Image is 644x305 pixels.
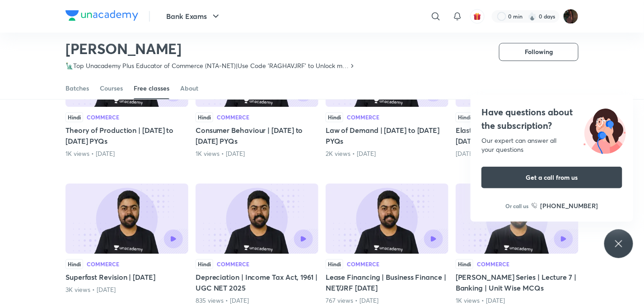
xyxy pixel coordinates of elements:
[499,43,579,61] button: Following
[65,40,356,58] h2: [PERSON_NAME]
[525,47,553,56] span: Following
[347,114,379,120] div: Commerce
[456,149,579,158] div: 2 months ago
[326,149,448,158] div: 2K views • 2 months ago
[473,12,481,20] img: avatar
[134,84,169,93] div: Free classes
[65,272,188,282] h5: Superfast Revision | [DATE]
[100,84,123,93] div: Courses
[576,105,633,154] img: ttu_illustration_new.svg
[65,149,188,158] div: 1K views • 2 months ago
[456,183,579,305] div: Ram Lakhan Series | Lecture 7 | Banking | Unit Wise MCQs
[506,202,529,210] p: Or call us
[326,112,343,122] div: Hindi
[456,296,579,305] div: 1K views • 6 months ago
[456,112,473,122] div: Hindi
[217,261,249,267] div: Commerce
[347,261,379,267] div: Commerce
[65,10,138,21] img: Company Logo
[470,9,485,23] button: avatar
[65,259,83,269] div: Hindi
[326,125,448,146] h5: Law of Demand | [DATE] to [DATE] PYQs
[532,201,598,210] a: [PHONE_NUMBER]
[100,77,123,99] a: Courses
[217,114,249,120] div: Commerce
[180,84,198,93] div: About
[65,10,138,23] a: Company Logo
[456,259,473,269] div: Hindi
[65,84,89,93] div: Batches
[477,261,509,267] div: Commerce
[326,259,343,269] div: Hindi
[481,136,622,154] div: Our expert can answer all your questions
[563,9,579,24] img: Mansichopra
[65,61,349,70] p: 🗽Top Unacademy Plus Educator of Commerce (NTA-NET)|Use Code 'RAGHAVJRF' to Unlock my Free Content...
[196,149,318,158] div: 1K views • 2 months ago
[196,125,318,146] h5: Consumer Behaviour | [DATE] to [DATE] PYQs
[528,12,537,21] img: streak
[456,125,579,146] h5: Elasticity of Demand | [DATE] to [DATE] PYQs
[65,112,83,122] div: Hindi
[196,112,213,122] div: Hindi
[65,77,89,99] a: Batches
[180,77,198,99] a: About
[65,183,188,305] div: Superfast Revision | JUNE 2025
[456,272,579,293] h5: [PERSON_NAME] Series | Lecture 7 | Banking | Unit Wise MCQs
[87,261,119,267] div: Commerce
[65,285,188,294] div: 3K views • 3 months ago
[326,183,448,305] div: Lease Financing | Business Finance | NET/JRF June 2025
[134,77,169,99] a: Free classes
[326,272,448,293] h5: Lease Financing | Business Finance | NET/JRF [DATE]
[541,201,598,210] h6: [PHONE_NUMBER]
[481,167,622,188] button: Get a call from us
[481,105,622,132] h4: Have questions about the subscription?
[87,114,119,120] div: Commerce
[196,296,318,305] div: 835 views • 4 months ago
[161,7,227,25] button: Bank Exams
[326,296,448,305] div: 767 views • 5 months ago
[196,183,318,305] div: Depreciation | Income Tax Act, 1961 | UGC NET 2025
[196,259,213,269] div: Hindi
[196,272,318,293] h5: Depreciation | Income Tax Act, 1961 | UGC NET 2025
[65,125,188,146] h5: Theory of Production | [DATE] to [DATE] PYQs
